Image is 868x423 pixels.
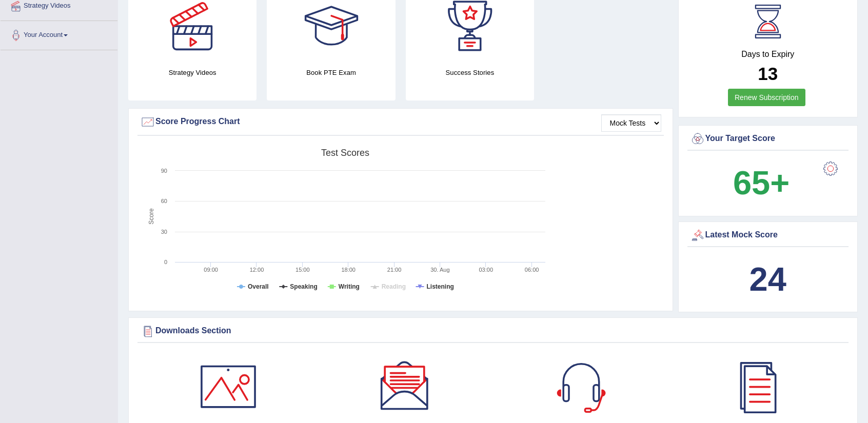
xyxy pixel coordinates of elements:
[140,324,846,339] div: Downloads Section
[321,148,369,158] tspan: Test scores
[339,283,360,290] tspan: Writing
[406,67,534,78] h4: Success Stories
[387,267,402,273] text: 21:00
[733,164,790,202] b: 65+
[728,89,805,106] a: Renew Subscription
[250,267,264,273] text: 12:00
[140,114,661,130] div: Score Progress Chart
[690,131,846,147] div: Your Target Score
[1,21,117,47] a: Your Account
[290,283,317,290] tspan: Speaking
[161,229,167,235] text: 30
[164,259,167,265] text: 0
[525,267,539,273] text: 06:00
[382,283,406,290] tspan: Reading
[248,283,269,290] tspan: Overall
[690,50,846,59] h4: Days to Expiry
[690,228,846,243] div: Latest Mock Score
[204,267,218,273] text: 09:00
[148,208,155,225] tspan: Score
[161,168,167,174] text: 90
[341,267,356,273] text: 18:00
[430,267,449,273] tspan: 30. Aug
[758,64,778,84] b: 13
[128,67,257,78] h4: Strategy Videos
[479,267,494,273] text: 03:00
[267,67,395,78] h4: Book PTE Exam
[161,198,167,204] text: 60
[749,260,786,298] b: 24
[427,283,454,290] tspan: Listening
[295,267,310,273] text: 15:00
